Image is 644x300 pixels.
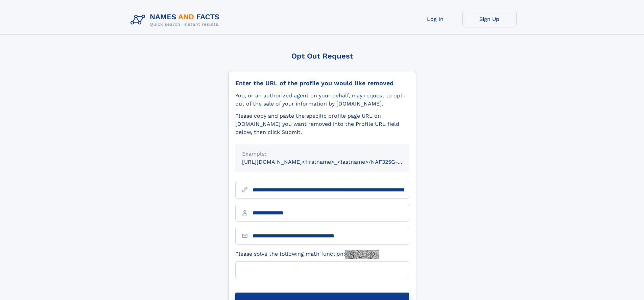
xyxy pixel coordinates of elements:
[128,11,225,29] img: Logo Names and Facts
[408,11,462,27] a: Log In
[235,250,379,259] label: Please solve the following math function:
[235,92,409,108] div: You, or an authorized agent on your behalf, may request to opt-out of the sale of your informatio...
[235,112,409,136] div: Please copy and paste the specific profile page URL on [DOMAIN_NAME] you want removed into the Pr...
[242,150,402,158] div: Example:
[228,52,416,60] div: Opt Out Request
[462,11,517,27] a: Sign Up
[235,79,409,87] div: Enter the URL of the profile you would like removed
[242,159,422,165] small: [URL][DOMAIN_NAME]<firstname>_<lastname>/NAF325G-xxxxxxxx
